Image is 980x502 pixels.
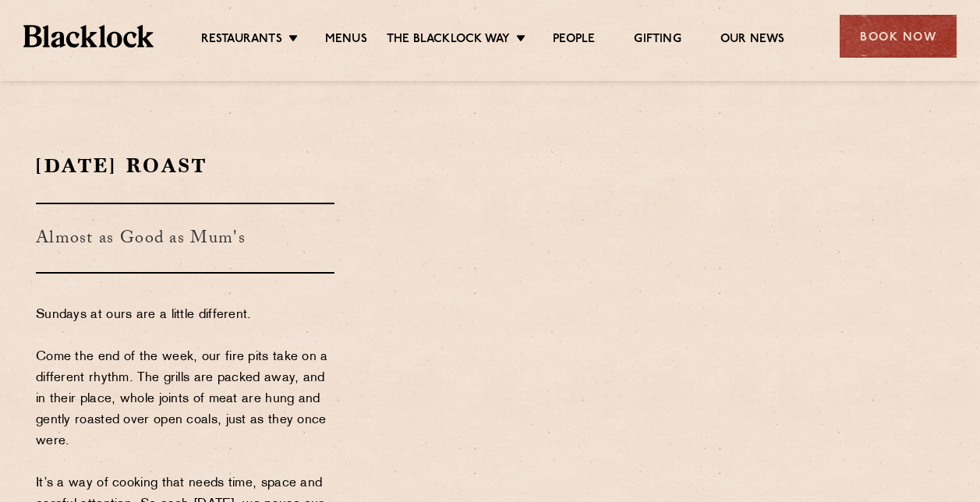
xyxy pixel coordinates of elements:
[36,152,334,179] h2: [DATE] Roast
[553,32,595,49] a: People
[201,32,282,49] a: Restaurants
[840,15,957,58] div: Book Now
[720,32,785,49] a: Our News
[387,32,510,49] a: The Blacklock Way
[634,32,681,49] a: Gifting
[23,25,154,47] img: BL_Textured_Logo-footer-cropped.svg
[36,203,334,274] h3: Almost as Good as Mum's
[325,32,367,49] a: Menus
